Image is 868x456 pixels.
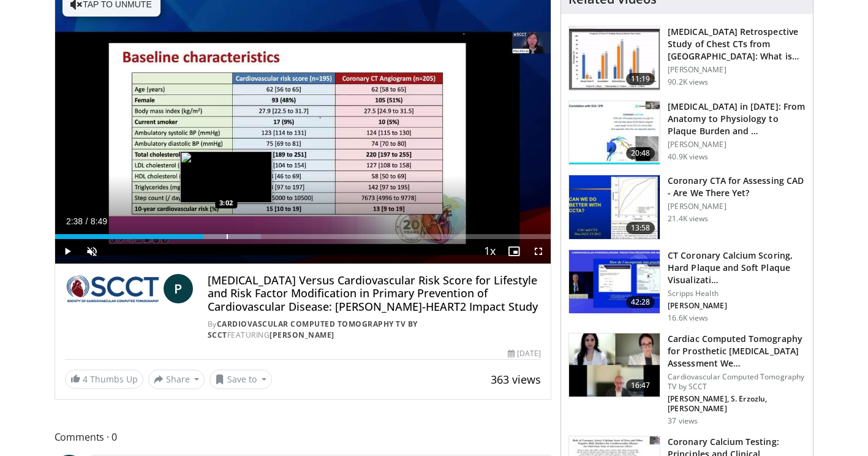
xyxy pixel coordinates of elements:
[569,250,660,314] img: 4ea3ec1a-320e-4f01-b4eb-a8bc26375e8f.150x105_q85_crop-smart_upscale.jpg
[626,222,655,234] span: 13:58
[477,239,502,264] button: Playback Rate
[668,152,708,162] p: 40.9K views
[80,239,104,264] button: Unmute
[568,249,806,323] a: 42:28 CT Coronary Calcium Scoring, Hard Plaque and Soft Plaque Visualizati… Scripps Health [PERSO...
[668,77,708,87] p: 90.2K views
[668,202,806,211] p: [PERSON_NAME]
[626,73,655,85] span: 11:19
[66,216,83,226] span: 2:38
[55,429,552,445] span: Comments 0
[668,140,806,150] p: [PERSON_NAME]
[91,216,107,226] span: 8:49
[208,319,418,340] a: Cardiovascular Computed Tomography TV by SCCT
[568,175,806,240] a: 13:58 Coronary CTA for Assessing CAD - Are We There Yet? [PERSON_NAME] 21.4K views
[668,416,698,426] p: 37 views
[568,26,806,91] a: 11:19 [MEDICAL_DATA] Retrospective Study of Chest CTs from [GEOGRAPHIC_DATA]: What is the Re… [PE...
[491,372,541,387] span: 363 views
[568,333,806,426] a: 16:47 Cardiac Computed Tomography for Prosthetic [MEDICAL_DATA] Assessment We… Cardiovascular Com...
[668,301,806,311] p: [PERSON_NAME]
[668,249,806,286] h3: CT Coronary Calcium Scoring, Hard Plaque and Soft Plaque Visualizati…
[65,274,159,303] img: Cardiovascular Computed Tomography TV by SCCT
[65,370,143,389] a: 4 Thumbs Up
[668,333,806,370] h3: Cardiac Computed Tomography for Prosthetic [MEDICAL_DATA] Assessment We…
[569,175,660,239] img: 34b2b9a4-89e5-4b8c-b553-8a638b61a706.150x105_q85_crop-smart_upscale.jpg
[55,234,551,239] div: Progress Bar
[668,65,806,75] p: [PERSON_NAME]
[508,348,541,359] div: [DATE]
[569,333,660,397] img: ef7db2a5-b9e3-4d5d-833d-8dc40dd7331b.150x105_q85_crop-smart_upscale.jpg
[502,239,526,264] button: Enable picture-in-picture mode
[668,26,806,63] h3: [MEDICAL_DATA] Retrospective Study of Chest CTs from [GEOGRAPHIC_DATA]: What is the Re…
[55,239,80,264] button: Play
[668,289,806,298] p: Scripps Health
[626,147,655,159] span: 20:48
[86,216,88,226] span: /
[270,330,334,340] a: [PERSON_NAME]
[568,101,806,165] a: 20:48 [MEDICAL_DATA] in [DATE]: From Anatomy to Physiology to Plaque Burden and … [PERSON_NAME] 4...
[526,239,551,264] button: Fullscreen
[668,175,806,199] h3: Coronary CTA for Assessing CAD - Are We There Yet?
[626,296,655,308] span: 42:28
[148,370,205,389] button: Share
[164,274,193,303] a: P
[668,101,806,137] h3: [MEDICAL_DATA] in [DATE]: From Anatomy to Physiology to Plaque Burden and …
[209,370,272,389] button: Save to
[668,372,806,392] p: Cardiovascular Computed Tomography TV by SCCT
[569,101,660,165] img: 823da73b-7a00-425d-bb7f-45c8b03b10c3.150x105_q85_crop-smart_upscale.jpg
[626,379,655,392] span: 16:47
[569,26,660,90] img: c2eb46a3-50d3-446d-a553-a9f8510c7760.150x105_q85_crop-smart_upscale.jpg
[668,214,708,224] p: 21.4K views
[208,319,541,341] div: By FEATURING
[668,394,806,414] p: [PERSON_NAME], S. Erzozlu, [PERSON_NAME]
[180,151,272,203] img: image.jpeg
[83,373,88,385] span: 4
[668,313,708,323] p: 16.6K views
[208,274,541,314] h4: [MEDICAL_DATA] Versus Cardiovascular Risk Score for Lifestyle and Risk Factor Modification in Pri...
